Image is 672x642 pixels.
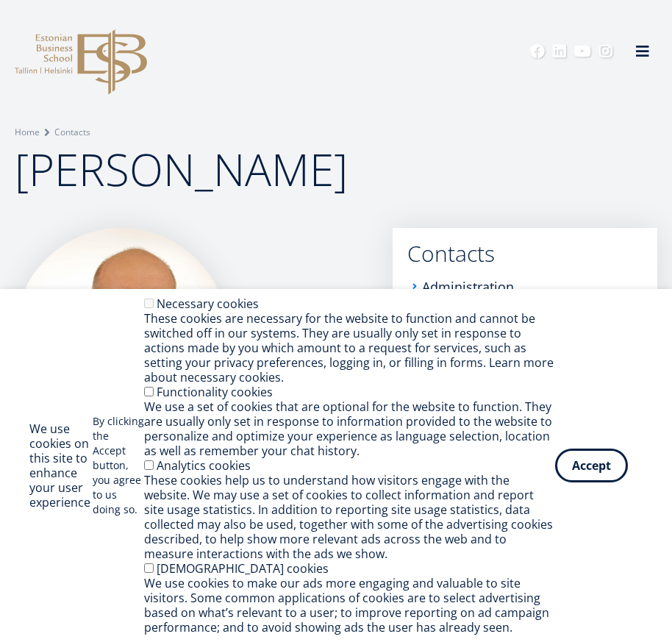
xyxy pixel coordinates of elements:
[598,44,613,59] a: Instagram
[530,44,545,59] a: Facebook
[144,576,555,635] div: We use cookies to make our ads more engaging and valuable to site visitors. Some common applicati...
[555,449,628,482] button: Accept
[15,228,228,441] img: Arno Almann
[422,279,514,294] a: Administration
[144,473,555,561] div: These cookies help us to understand how visitors engage with the website. We may use a set of coo...
[29,421,93,510] h2: We use cookies on this site to enhance your user experience
[407,243,643,265] a: Contacts
[15,139,348,199] span: [PERSON_NAME]
[144,311,555,385] div: These cookies are necessary for the website to function and cannot be switched off in our systems...
[15,125,40,140] a: Home
[144,399,555,458] div: We use a set of cookies that are optional for the website to function. They are usually only set ...
[157,560,329,577] label: [DEMOGRAPHIC_DATA] cookies
[157,384,273,400] label: Functionality cookies
[157,296,259,312] label: Necessary cookies
[157,457,251,474] label: Analytics cookies
[552,44,567,59] a: Linkedin
[54,125,90,140] a: Contacts
[93,414,144,517] p: By clicking the Accept button, you agree to us doing so.
[574,44,591,59] a: Youtube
